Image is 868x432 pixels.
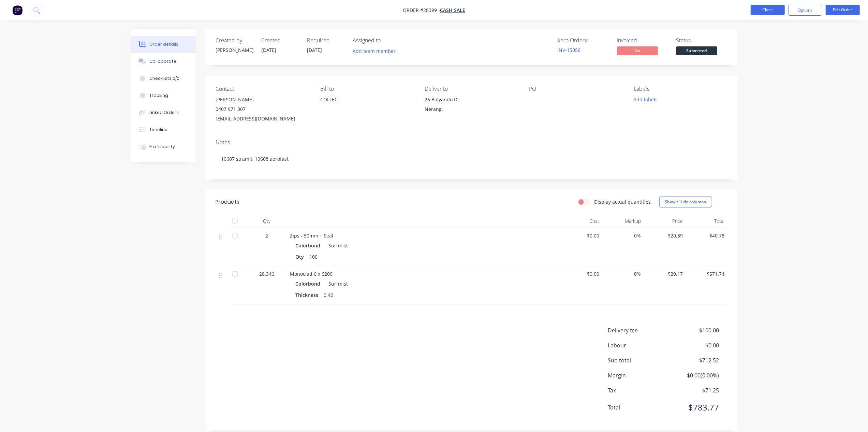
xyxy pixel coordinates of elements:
span: Tax [608,386,669,394]
div: Products [216,198,240,206]
div: Qty [247,214,288,228]
div: Contact [216,86,309,92]
div: PO [529,86,623,92]
button: Edit Order [826,5,860,15]
button: Linked Orders [131,104,195,121]
img: Factory [12,5,23,15]
div: [PERSON_NAME] [216,95,309,104]
div: Nerang, [425,104,518,114]
div: Created by [216,37,253,44]
span: $20.17 [647,270,683,277]
span: Submitted [676,46,717,55]
div: Xero Order # [558,37,609,44]
button: Submitted [676,46,717,57]
button: Add labels [630,95,661,104]
div: Deliver to [425,86,518,92]
span: No [617,46,658,55]
div: Markup [602,214,644,228]
div: COLLECT [320,95,414,104]
span: 0% [605,232,641,239]
div: 26 Balyando Dr [425,95,518,104]
div: Surfmist [326,241,348,250]
div: 10607 stramit, 10608 aerofast [216,148,727,169]
span: $0.00 ( 0.00 %) [668,371,719,379]
div: [PERSON_NAME] [216,46,253,54]
span: Zips - 50mm + Seal [290,232,334,239]
div: 0407 971 307 [216,104,309,114]
div: Bill to [320,86,414,92]
div: Cost [560,214,602,228]
button: Tracking [131,87,195,104]
label: Display actual quantities [594,198,651,205]
div: Labels [634,86,727,92]
div: [PERSON_NAME]0407 971 307[EMAIL_ADDRESS][DOMAIN_NAME] [216,95,309,124]
span: $0.00 [668,341,719,349]
span: Labour [608,341,669,349]
button: Order details [131,36,195,53]
button: Timeline [131,121,195,138]
div: Profitability [149,144,175,150]
button: Show / Hide columns [659,197,712,207]
button: Add team member [353,46,399,56]
span: $571.74 [688,270,725,277]
span: $40.78 [688,232,725,239]
span: $71.25 [668,386,719,394]
span: $100.00 [668,326,719,334]
div: Thickness [296,290,321,300]
span: $0.00 [563,270,600,277]
div: Surfmist [326,279,348,289]
div: COLLECT [320,95,414,117]
div: Price [644,214,686,228]
div: 26 Balyando DrNerang, [425,95,518,117]
span: Sub total [608,356,669,364]
div: Colorbond [296,279,323,289]
span: $712.52 [668,356,719,364]
span: 28.346 [260,270,275,277]
span: 2 [266,232,268,239]
button: Close [751,5,785,15]
div: Total [686,214,727,228]
span: Margin [608,371,669,379]
div: Timeline [149,127,167,133]
span: $20.39 [647,232,683,239]
button: Checklists 0/0 [131,70,195,87]
div: Notes [216,139,727,146]
div: Order details [149,41,178,47]
span: Order #28399 - [403,7,440,14]
button: Options [788,5,822,16]
span: $783.77 [668,401,719,414]
div: Colorbond [296,241,323,250]
span: 0% [605,270,641,277]
div: Collaborate [149,58,176,64]
button: Profitability [131,138,195,155]
button: Add team member [349,46,399,56]
span: Total [608,403,669,412]
span: Monoclad 6 x 6200 [290,271,333,277]
div: Status [676,37,727,44]
div: Created [262,37,299,44]
div: Invoiced [617,37,668,44]
div: Required [307,37,345,44]
a: INV-15056 [558,47,581,53]
button: Collaborate [131,53,195,70]
span: Delivery fee [608,326,669,334]
div: Assigned to [353,37,421,44]
span: [DATE] [307,47,322,53]
div: Checklists 0/0 [149,75,179,82]
div: 100 [307,252,321,262]
a: CASH SALE [440,7,465,14]
div: Qty [296,252,307,262]
span: [DATE] [262,47,277,53]
span: $0.00 [563,232,600,239]
div: Linked Orders [149,110,179,116]
div: [EMAIL_ADDRESS][DOMAIN_NAME] [216,114,309,124]
div: Tracking [149,92,168,99]
div: 0.42 [321,290,336,300]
